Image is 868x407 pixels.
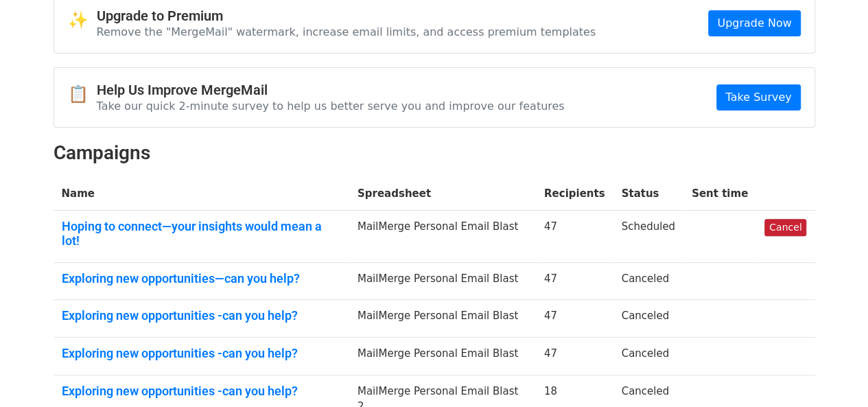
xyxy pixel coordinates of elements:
[536,178,613,210] th: Recipients
[62,308,341,323] a: Exploring new opportunities -can you help?
[613,262,683,300] td: Canceled
[97,8,596,24] h4: Upgrade to Premium
[349,210,536,262] td: MailMerge Personal Email Blast
[54,178,349,210] th: Name
[613,210,683,262] td: Scheduled
[536,337,613,375] td: 47
[613,300,683,338] td: Canceled
[716,84,800,111] a: Take Survey
[62,346,341,361] a: Exploring new opportunities -can you help?
[613,178,683,210] th: Status
[68,10,97,30] span: ✨
[613,337,683,375] td: Canceled
[536,300,613,338] td: 47
[349,178,536,210] th: Spreadsheet
[764,219,806,236] a: Cancel
[62,219,341,248] a: Hoping to connect—your insights would mean a lot!
[799,341,868,407] iframe: Chat Widget
[97,82,565,98] h4: Help Us Improve MergeMail
[97,25,596,39] p: Remove the "MergeMail" watermark, increase email limits, and access premium templates
[349,262,536,300] td: MailMerge Personal Email Blast
[62,271,341,286] a: Exploring new opportunities—can you help?
[349,300,536,338] td: MailMerge Personal Email Blast
[68,84,97,104] span: 📋
[683,178,756,210] th: Sent time
[349,337,536,375] td: MailMerge Personal Email Blast
[97,99,565,113] p: Take our quick 2-minute survey to help us better serve you and improve our features
[62,384,341,399] a: Exploring new opportunities -can you help?
[708,10,800,36] a: Upgrade Now
[536,262,613,300] td: 47
[536,210,613,262] td: 47
[54,141,815,165] h2: Campaigns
